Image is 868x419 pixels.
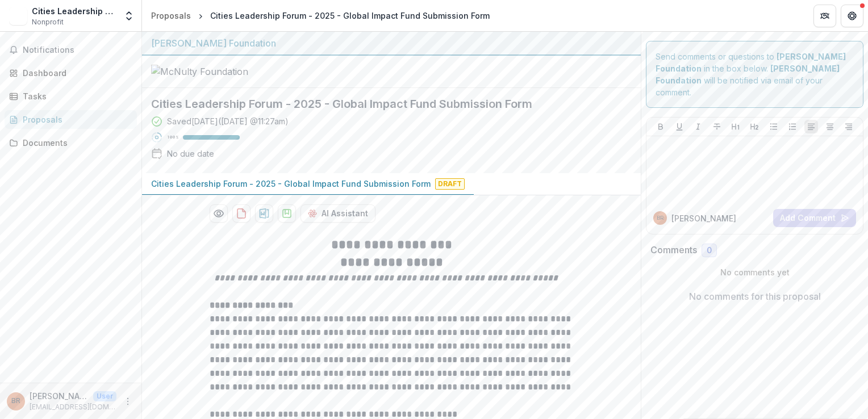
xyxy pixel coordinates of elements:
[5,41,137,59] button: Notifications
[167,133,178,141] p: 100 %
[767,120,781,133] button: Bullet List
[32,17,64,27] span: Nonprofit
[813,5,836,27] button: Partners
[11,397,20,405] div: BRUCE ROBERTSON BRUCE ROBERTSON
[729,120,742,133] button: Heading 1
[23,67,128,79] div: Dashboard
[23,137,128,149] div: Documents
[32,5,116,17] div: Cities Leadership Forum
[5,64,137,82] a: Dashboard
[210,10,490,22] div: Cities Leadership Forum - 2025 - Global Impact Fund Submission Form
[23,45,132,55] span: Notifications
[748,120,761,133] button: Heading 2
[210,204,228,223] button: Preview 04f8f3e0-0e45-4264-91e3-420f5e33c409-0.pdf
[151,178,431,190] p: Cities Leadership Forum - 2025 - Global Impact Fund Submission Form
[9,7,27,25] img: Cities Leadership Forum
[121,395,135,408] button: More
[5,133,137,152] a: Documents
[691,120,705,133] button: Italicize
[147,7,494,24] nav: breadcrumb
[707,246,712,255] span: 0
[151,65,265,78] img: McNulty Foundation
[5,110,137,129] a: Proposals
[823,120,837,133] button: Align Center
[147,7,195,24] a: Proposals
[646,41,863,108] div: Send comments or questions to in the box below. will be notified via email of your comment.
[654,120,667,133] button: Bold
[435,178,465,190] span: Draft
[657,215,663,221] div: BRUCE ROBERTSON BRUCE ROBERTSON
[151,97,614,111] h2: Cities Leadership Forum - 2025 - Global Impact Fund Submission Form
[121,5,137,27] button: Open entity switcher
[255,204,273,223] button: download-proposal
[689,290,821,303] p: No comments for this proposal
[804,120,818,133] button: Align Left
[232,204,251,223] button: download-proposal
[30,390,89,402] p: [PERSON_NAME] [PERSON_NAME]
[5,87,137,106] a: Tasks
[842,120,856,133] button: Align Right
[30,402,116,412] p: [EMAIL_ADDRESS][DOMAIN_NAME]
[773,209,856,227] button: Add Comment
[167,115,289,127] div: Saved [DATE] ( [DATE] @ 11:27am )
[23,90,128,102] div: Tasks
[23,114,128,125] div: Proposals
[151,36,632,50] div: [PERSON_NAME] Foundation
[650,245,697,255] h2: Comments
[710,120,724,133] button: Strike
[841,5,863,27] button: Get Help
[671,212,736,224] p: [PERSON_NAME]
[673,120,686,133] button: Underline
[278,204,296,223] button: download-proposal
[301,204,375,223] button: AI Assistant
[151,10,191,22] div: Proposals
[786,120,799,133] button: Ordered List
[167,148,214,160] div: No due date
[650,266,859,278] p: No comments yet
[93,391,116,401] p: User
